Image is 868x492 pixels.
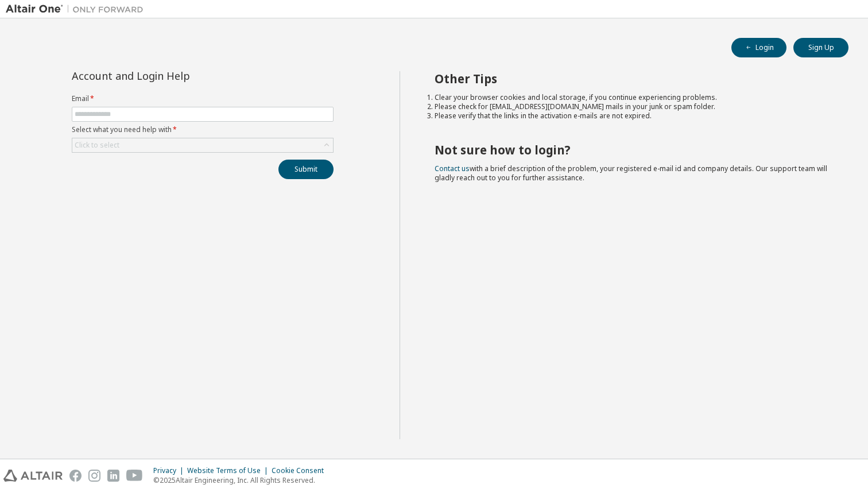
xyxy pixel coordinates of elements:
img: facebook.svg [69,470,82,482]
h2: Other Tips [435,71,828,86]
button: Sign Up [793,38,848,57]
div: Click to select [72,138,333,152]
p: © 2025 Altair Engineering, Inc. All Rights Reserved. [153,475,331,485]
span: with a brief description of the problem, your registered e-mail id and company details. Our suppo... [435,164,827,183]
div: Cookie Consent [272,466,331,475]
button: Login [731,38,786,57]
label: Select what you need help with [72,125,334,134]
li: Please verify that the links in the activation e-mails are not expired. [435,111,828,121]
div: Account and Login Help [72,71,281,80]
img: Altair One [6,3,149,15]
img: altair_logo.svg [3,470,63,482]
li: Clear your browser cookies and local storage, if you continue experiencing problems. [435,93,828,102]
img: instagram.svg [88,470,100,482]
button: Submit [278,160,334,179]
li: Please check for [EMAIL_ADDRESS][DOMAIN_NAME] mails in your junk or spam folder. [435,102,828,111]
div: Privacy [153,466,187,475]
h2: Not sure how to login? [435,142,828,157]
div: Website Terms of Use [187,466,272,475]
img: linkedin.svg [107,470,119,482]
a: Contact us [435,164,470,173]
img: youtube.svg [126,470,143,482]
label: Email [72,94,334,103]
div: Click to select [75,141,119,150]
